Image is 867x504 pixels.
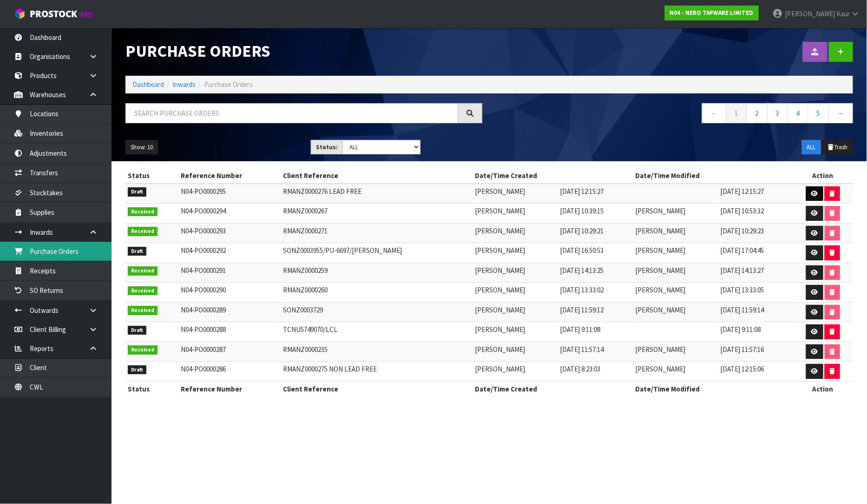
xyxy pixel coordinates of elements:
[721,285,764,294] span: [DATE] 13:33:05
[475,305,525,314] span: [PERSON_NAME]
[670,9,754,17] strong: N04 - NERO TAPWARE LIMITED
[560,345,604,354] span: [DATE] 11:57:14
[793,381,853,396] th: Action
[802,140,821,155] button: ALL
[204,80,253,89] span: Purchase Orders
[475,365,525,373] span: [PERSON_NAME]
[560,246,604,255] span: [DATE] 16:50:53
[633,168,793,183] th: Date/Time Modified
[635,285,685,294] span: [PERSON_NAME]
[128,227,158,236] span: Received
[178,263,281,283] td: N04-PO0000291
[560,305,604,314] span: [DATE] 11:59:12
[721,206,764,215] span: [DATE] 10:53:32
[172,80,196,89] a: Inwards
[281,342,473,362] td: RMANZ0000235
[721,305,764,314] span: [DATE] 11:59:14
[475,345,525,354] span: [PERSON_NAME]
[475,285,525,294] span: [PERSON_NAME]
[747,103,768,123] a: 2
[128,207,158,217] span: Received
[721,266,764,275] span: [DATE] 14:13:27
[178,243,281,263] td: N04-PO0000292
[281,204,473,224] td: RMANZ0000267
[125,42,482,60] h1: Purchase Orders
[721,325,761,334] span: [DATE] 9:11:08
[665,6,759,20] a: N04 - NERO TAPWARE LIMITED
[828,103,853,123] a: →
[702,103,727,123] a: ←
[281,381,473,396] th: Client Reference
[128,306,158,315] span: Received
[767,103,788,123] a: 3
[635,365,685,373] span: [PERSON_NAME]
[560,325,601,334] span: [DATE] 9:11:08
[281,302,473,322] td: SONZ0003729
[560,206,604,215] span: [DATE] 10:39:15
[560,266,604,275] span: [DATE] 14:13:25
[635,226,685,235] span: [PERSON_NAME]
[132,80,164,89] a: Dashboard
[793,168,853,183] th: Action
[475,266,525,275] span: [PERSON_NAME]
[721,187,764,196] span: [DATE] 12:15:27
[128,247,146,256] span: Draft
[635,246,685,255] span: [PERSON_NAME]
[281,168,473,183] th: Client Reference
[128,365,146,375] span: Draft
[79,10,93,19] small: WMS
[178,223,281,243] td: N04-PO0000293
[125,103,458,123] input: Search purchase orders
[281,243,473,263] td: SONZ0003955/PU-6697/[PERSON_NAME]
[475,187,525,196] span: [PERSON_NAME]
[785,9,835,18] span: [PERSON_NAME]
[496,103,853,126] nav: Page navigation
[721,345,764,354] span: [DATE] 11:57:16
[178,381,281,396] th: Reference Number
[178,302,281,322] td: N04-PO0000289
[125,381,178,396] th: Status
[633,381,793,396] th: Date/Time Modified
[178,342,281,362] td: N04-PO0000287
[475,246,525,255] span: [PERSON_NAME]
[721,226,764,235] span: [DATE] 10:29:23
[281,322,473,342] td: TCNU5749070/LCL
[281,223,473,243] td: RMANZ0000271
[473,381,633,396] th: Date/Time Created
[128,345,158,355] span: Received
[721,246,764,255] span: [DATE] 17:04:45
[475,325,525,334] span: [PERSON_NAME]
[635,266,685,275] span: [PERSON_NAME]
[726,103,747,123] a: 1
[281,362,473,382] td: RMANZ0000275 NON LEAD FREE
[178,322,281,342] td: N04-PO0000288
[281,184,473,204] td: RMANZ0000276 LEAD FREE
[178,204,281,224] td: N04-PO0000294
[560,226,604,235] span: [DATE] 10:29:21
[178,283,281,303] td: N04-PO0000290
[178,168,281,183] th: Reference Number
[30,8,77,20] span: ProStock
[475,206,525,215] span: [PERSON_NAME]
[128,266,158,276] span: Received
[788,103,808,123] a: 4
[635,305,685,314] span: [PERSON_NAME]
[128,286,158,296] span: Received
[178,362,281,382] td: N04-PO0000286
[128,187,146,197] span: Draft
[14,8,26,20] img: cube-alt.png
[281,263,473,283] td: RMANZ0000259
[281,283,473,303] td: RMANZ0000260
[475,226,525,235] span: [PERSON_NAME]
[125,140,158,155] button: Show: 10
[128,326,146,335] span: Draft
[635,206,685,215] span: [PERSON_NAME]
[560,285,604,294] span: [DATE] 13:33:02
[808,103,829,123] a: 5
[125,168,178,183] th: Status
[560,187,604,196] span: [DATE] 12:15:27
[822,140,853,155] button: Trash
[560,365,601,373] span: [DATE] 8:23:03
[721,365,764,373] span: [DATE] 12:15:06
[473,168,633,183] th: Date/Time Created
